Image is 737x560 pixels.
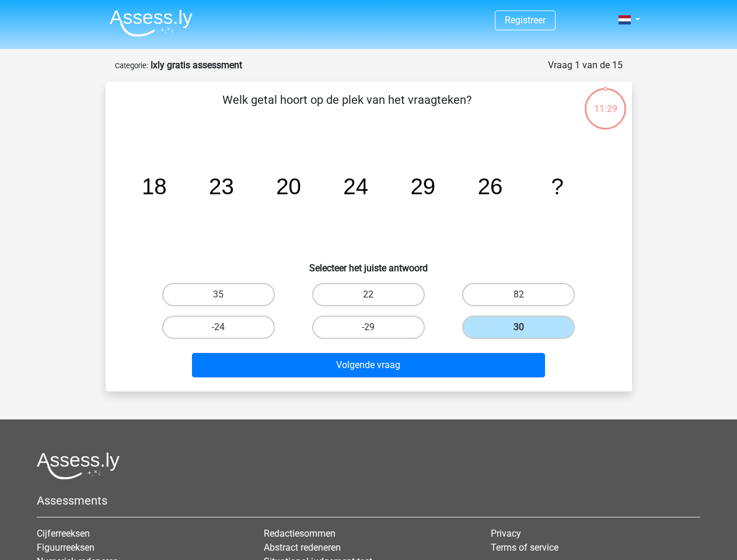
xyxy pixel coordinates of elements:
[491,528,521,539] a: Privacy
[37,528,90,539] a: Cijferreeksen
[491,542,558,553] a: Terms of service
[551,174,563,199] tspan: ?
[312,283,425,306] label: 22
[505,15,546,26] a: Registreer
[110,9,193,37] img: Assessly
[312,316,425,339] label: -29
[264,542,341,553] a: Abstract redeneren
[477,174,502,199] tspan: 26
[124,91,570,126] p: Welk getal hoort op de plek van het vraagteken?
[209,174,234,199] tspan: 23
[37,542,95,553] a: Figuurreeksen
[162,283,275,306] label: 35
[192,353,545,377] button: Volgende vraag
[124,253,613,274] h6: Selecteer het juiste antwoord
[462,316,575,339] label: 30
[410,174,435,199] tspan: 29
[151,60,242,71] strong: Ixly gratis assessment
[548,58,623,72] div: Vraag 1 van de 15
[37,494,700,508] h5: Assessments
[584,87,627,116] div: 11:29
[115,61,148,70] small: Categorie:
[343,174,368,199] tspan: 24
[264,528,336,539] a: Redactiesommen
[162,316,275,339] label: -24
[462,283,575,306] label: 82
[37,452,120,480] img: Assessly logo
[141,174,166,199] tspan: 18
[276,174,301,199] tspan: 20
